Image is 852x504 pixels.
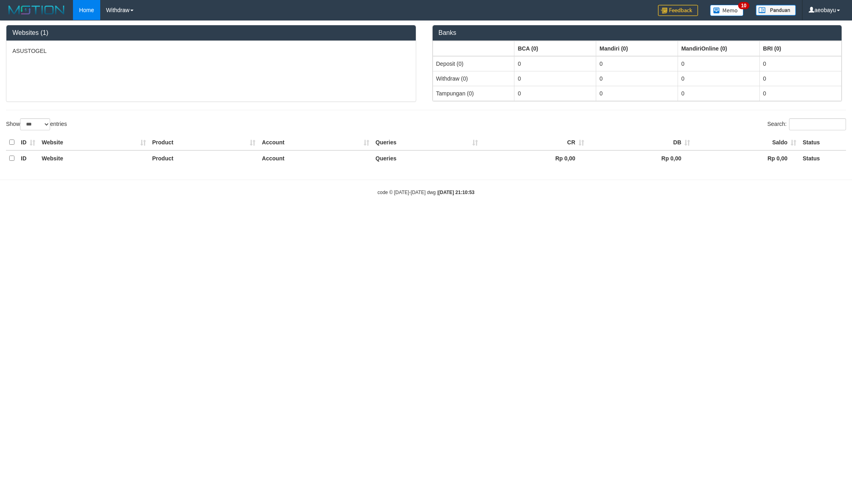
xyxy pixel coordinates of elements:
[799,150,846,166] th: Status
[6,4,67,16] img: MOTION_logo.png
[149,135,259,150] th: Product
[514,41,596,56] th: Group: activate to sort column ascending
[760,71,842,86] td: 0
[693,150,799,166] th: Rp 0,00
[789,118,846,130] input: Search:
[514,56,596,71] td: 0
[678,71,760,86] td: 0
[587,150,694,166] th: Rp 0,00
[481,135,587,150] th: CR
[20,118,50,130] select: Showentries
[799,135,846,150] th: Status
[710,5,744,16] img: Button%20Memo.svg
[514,71,596,86] td: 0
[372,150,482,166] th: Queries
[12,47,410,55] p: ASUSTOGEL
[760,86,842,101] td: 0
[259,135,372,150] th: Account
[596,71,678,86] td: 0
[596,86,678,101] td: 0
[433,86,514,101] td: Tampungan (0)
[596,56,678,71] td: 0
[756,5,796,16] img: panduan.png
[658,5,698,16] img: Feedback.jpg
[760,56,842,71] td: 0
[38,135,149,150] th: Website
[587,135,694,150] th: DB
[693,135,799,150] th: Saldo
[18,150,38,166] th: ID
[378,190,475,195] small: code © [DATE]-[DATE] dwg |
[738,2,749,9] span: 10
[433,41,514,56] th: Group: activate to sort column ascending
[767,118,846,130] label: Search:
[6,118,67,130] label: Show entries
[438,190,474,195] strong: [DATE] 21:10:53
[38,150,149,166] th: Website
[678,56,760,71] td: 0
[439,29,836,36] h3: Banks
[18,135,38,150] th: ID
[433,71,514,86] td: Withdraw (0)
[433,56,514,71] td: Deposit (0)
[678,86,760,101] td: 0
[481,150,587,166] th: Rp 0,00
[259,150,372,166] th: Account
[514,86,596,101] td: 0
[372,135,482,150] th: Queries
[12,29,410,36] h3: Websites (1)
[149,150,259,166] th: Product
[596,41,678,56] th: Group: activate to sort column ascending
[760,41,842,56] th: Group: activate to sort column ascending
[678,41,760,56] th: Group: activate to sort column ascending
